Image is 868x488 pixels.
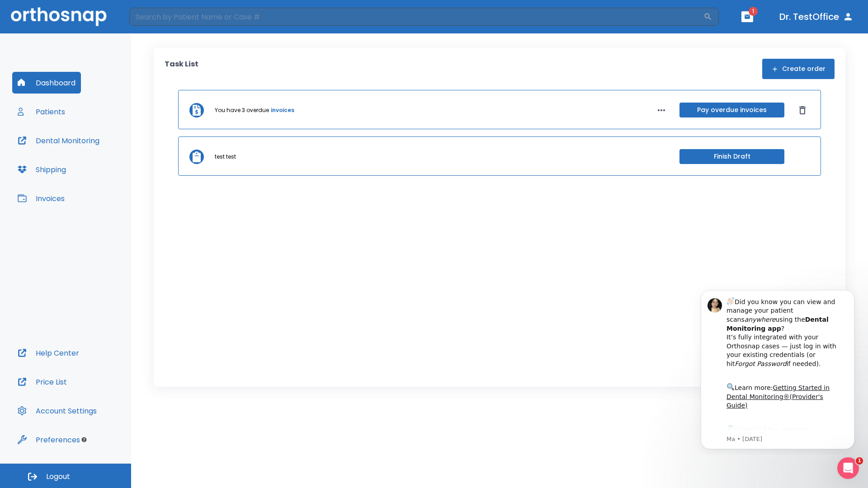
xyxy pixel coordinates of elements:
[776,9,857,25] button: Dr. TestOffice
[129,8,703,26] input: Search by Patient Name or Case #
[271,106,294,114] a: invoices
[153,14,160,21] button: Dismiss notification
[215,153,236,161] p: test test
[39,153,153,161] p: Message from Ma, sent 4w ago
[12,130,105,151] button: Dental Monitoring
[12,371,72,393] button: Price List
[749,7,758,16] span: 1
[12,159,71,180] button: Shipping
[39,142,153,188] div: Download the app: | ​ Let us know if you need help getting started!
[12,429,85,450] button: Preferences
[762,59,835,79] button: Create order
[687,282,868,455] iframe: Intercom notifications message
[165,59,198,79] p: Task List
[679,103,784,117] button: Pay overdue invoices
[679,149,784,164] button: Finish Draft
[12,188,70,209] button: Invoices
[837,457,859,479] iframe: Intercom live chat
[39,144,120,160] a: App Store
[12,400,102,422] button: Account Settings
[12,72,81,94] button: Dashboard
[11,7,107,26] img: Orthosnap
[12,101,71,122] button: Patients
[215,106,269,114] p: You have 3 overdue
[795,103,810,117] button: Dismiss
[46,472,70,482] span: Logout
[856,457,863,465] span: 1
[80,436,88,444] div: Tooltip anchor
[12,342,85,364] button: Help Center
